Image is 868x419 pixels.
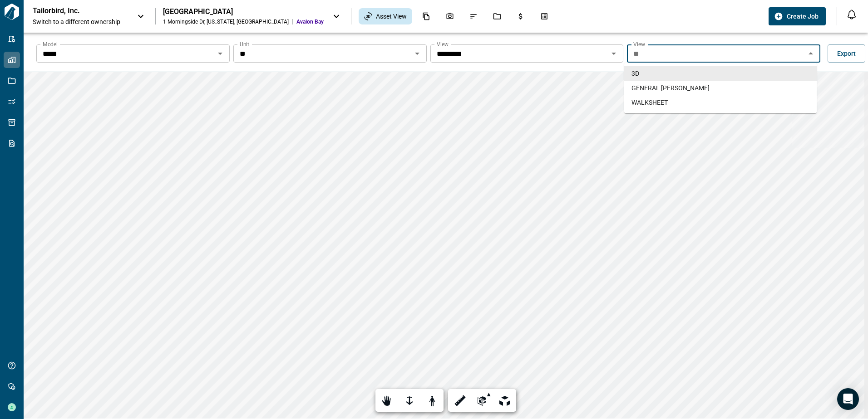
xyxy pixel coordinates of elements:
[844,7,859,22] button: Open notification feed
[633,40,645,48] label: View
[240,40,249,48] label: Unit
[33,6,114,15] p: Tailorbird, Inc.
[163,18,289,25] div: 1 Morningside Dr , [US_STATE] , [GEOGRAPHIC_DATA]
[296,18,324,25] span: Avalon Bay
[359,8,412,24] div: Asset View
[411,47,424,60] button: Open
[214,47,227,60] button: Open
[787,12,819,21] span: Create Job
[33,17,128,26] span: Switch to a different ownership
[417,9,436,24] div: Documents
[828,44,865,63] button: Export
[631,69,639,78] span: 3D
[437,40,449,48] label: View
[163,7,324,16] div: [GEOGRAPHIC_DATA]
[376,12,407,21] span: Asset View
[769,7,826,25] button: Create Job
[837,388,859,410] div: Open Intercom Messenger
[837,49,856,58] span: Export
[43,40,58,48] label: Model
[804,47,817,60] button: Close
[511,9,530,24] div: Budgets
[440,9,459,24] div: Photos
[464,9,483,24] div: Issues & Info
[631,83,710,93] span: GENERAL [PERSON_NAME]
[607,47,620,60] button: Open
[488,9,507,24] div: Jobs
[631,98,668,107] span: WALKSHEET
[535,9,554,24] div: Takeoff Center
